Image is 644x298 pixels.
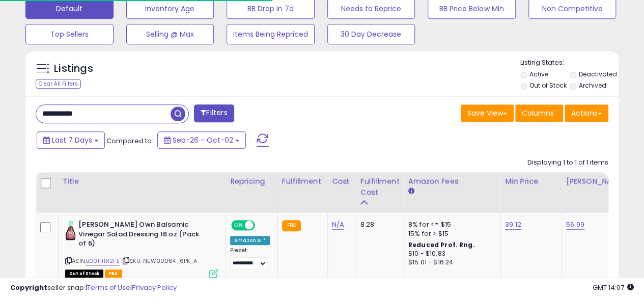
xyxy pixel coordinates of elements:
button: Save View [461,104,514,122]
div: 8.28 [360,220,396,229]
div: Min Price [505,176,557,187]
button: Actions [565,104,608,122]
button: Filters [194,104,234,122]
button: 30 Day Decrease [327,24,415,44]
div: Amazon AI * [230,236,270,245]
button: Columns [515,104,563,122]
div: 15% for > $15 [408,229,493,238]
button: Sep-26 - Oct-02 [157,131,246,149]
div: Displaying 1 to 1 of 1 items [527,158,608,168]
button: Selling @ Max [126,24,214,44]
a: Terms of Use [87,283,130,292]
a: N/A [332,220,344,230]
label: Archived [579,81,606,90]
a: 39.12 [505,220,521,230]
span: 2025-10-11 14:07 GMT [593,283,634,292]
button: Top Sellers [25,24,114,44]
div: seller snap | | [10,283,177,293]
span: Sep-26 - Oct-02 [173,135,233,145]
label: Deactivated [579,70,617,78]
b: [PERSON_NAME] Own Balsamic Vinegar Salad Dressing 16 oz (Pack of 6) [78,220,202,251]
div: Repricing [230,176,273,187]
span: OFF [254,221,270,230]
img: 41XH9oalETL._SL40_.jpg [65,220,76,240]
label: Out of Stock [529,81,566,90]
div: [PERSON_NAME] [566,176,627,187]
a: B001HTR2FE [86,257,120,265]
span: | SKU: NEW00064_6PK_A [121,257,198,265]
small: Amazon Fees. [408,187,414,196]
button: Items Being Repriced [227,24,315,44]
div: 8% for <= $15 [408,220,493,229]
b: Reduced Prof. Rng. [408,240,475,249]
span: Columns [522,108,554,118]
div: Fulfillment Cost [360,176,400,198]
a: Privacy Policy [132,283,177,292]
h5: Listings [54,62,93,76]
div: Amazon Fees [408,176,496,187]
div: $10 - $10.83 [408,250,493,258]
div: $15.01 - $16.24 [408,258,493,267]
span: Last 7 Days [52,135,92,145]
label: Active [529,70,548,78]
span: Compared to: [106,136,153,146]
div: Cost [332,176,352,187]
span: ON [232,221,245,230]
strong: Copyright [10,283,47,292]
p: Listing States: [520,58,619,68]
button: Last 7 Days [37,131,105,149]
div: Fulfillment [282,176,323,187]
small: FBA [282,220,301,231]
div: Title [63,176,221,187]
div: Preset: [230,247,270,270]
div: Clear All Filters [36,79,81,89]
a: 56.99 [566,220,584,230]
